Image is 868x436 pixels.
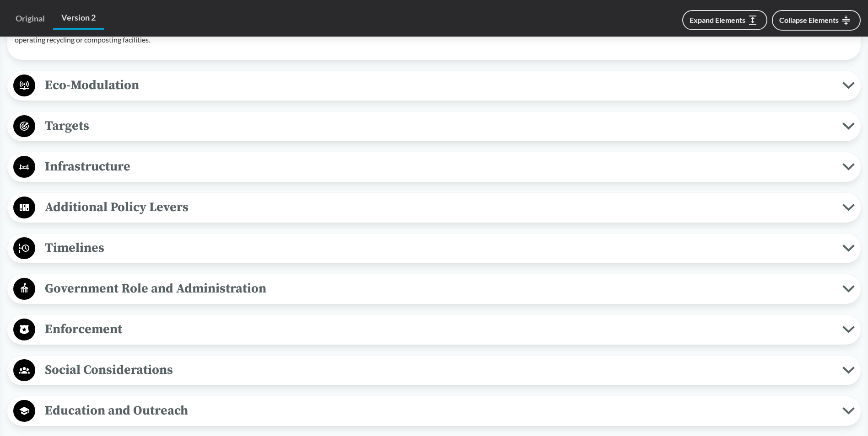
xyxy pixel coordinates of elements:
button: Government Role and Administration [11,277,857,301]
a: Original [7,8,53,29]
button: Timelines [11,237,857,260]
a: Version 2 [53,7,104,30]
span: Additional Policy Levers [35,197,842,218]
span: Infrastructure [35,156,842,177]
button: Infrastructure [11,155,857,179]
button: Targets [11,115,857,138]
button: Eco-Modulation [11,74,857,97]
span: Education and Outreach [35,400,842,421]
span: Targets [35,116,842,136]
button: Education and Outreach [11,399,857,423]
button: Expand Elements [682,10,767,30]
button: Social Considerations [11,359,857,382]
span: Eco-Modulation [35,75,842,96]
button: Enforcement [11,318,857,341]
span: Timelines [35,238,842,258]
span: Government Role and Administration [35,278,842,299]
span: Social Considerations [35,360,842,380]
span: Enforcement [35,319,842,340]
button: Collapse Elements [772,10,861,31]
button: Additional Policy Levers [11,196,857,219]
